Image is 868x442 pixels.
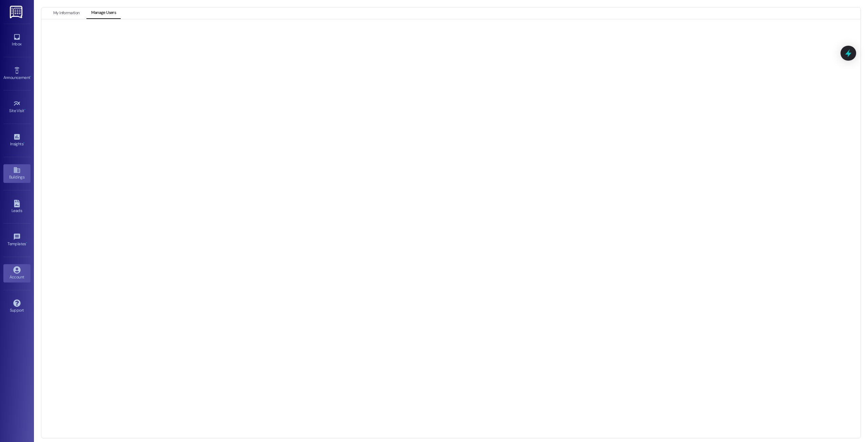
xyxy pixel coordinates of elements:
span: • [23,141,24,145]
a: Templates • [3,231,31,249]
button: Manage Users [86,7,121,19]
img: ResiDesk Logo [10,6,24,18]
span: • [24,107,25,112]
span: • [30,74,31,79]
a: Support [3,297,31,316]
button: My Information [48,7,84,19]
a: Account [3,264,31,282]
iframe: retool [55,33,830,424]
a: Site Visit • [3,98,31,116]
a: Leads [3,198,31,216]
a: Inbox [3,31,31,49]
a: Insights • [3,131,31,149]
a: Buildings [3,164,31,183]
span: • [26,240,27,245]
